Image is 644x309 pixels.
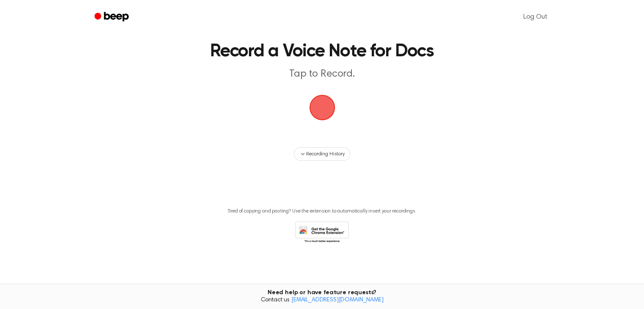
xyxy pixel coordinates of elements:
p: Tap to Record. [160,67,485,81]
span: Contact us [5,297,639,304]
h1: Record a Voice Note for Docs [105,43,539,61]
img: Beep Logo [310,95,335,120]
a: [EMAIL_ADDRESS][DOMAIN_NAME] [291,297,384,303]
a: Log Out [515,7,556,27]
button: Recording History [294,147,350,161]
span: Recording History [306,150,344,158]
p: Tired of copying and pasting? Use the extension to automatically insert your recordings. [228,208,417,215]
a: Beep [88,9,136,25]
